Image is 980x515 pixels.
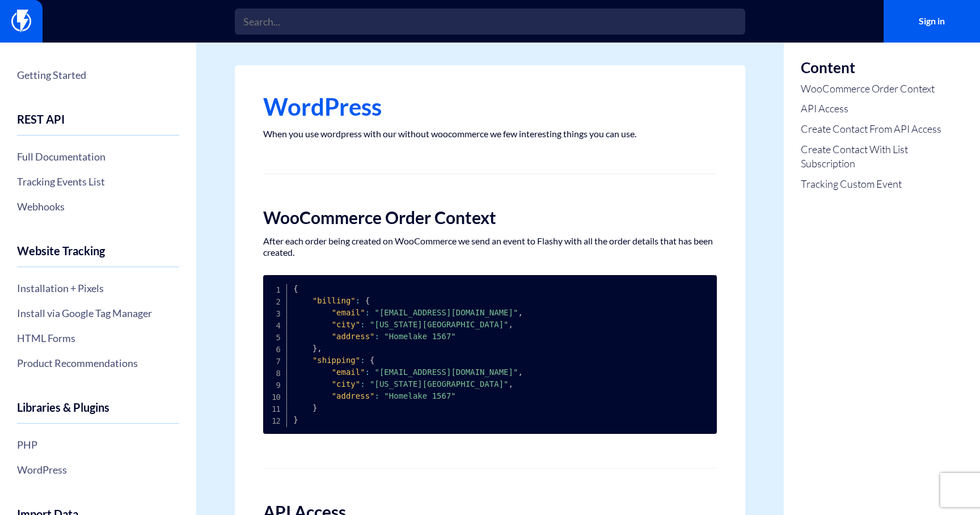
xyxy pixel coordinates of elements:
span: : [374,332,379,341]
span: : [374,391,379,400]
span: : [365,308,370,317]
p: When you use wordpress with our without woocommerce we few interesting things you can use. [263,128,717,140]
h2: WooCommerce Order Context [263,208,717,227]
span: "city" [332,379,361,389]
span: , [509,320,513,329]
a: Webhooks [17,197,179,216]
a: HTML Forms [17,328,179,348]
a: PHP [17,435,179,454]
span: { [370,356,374,365]
span: "[US_STATE][GEOGRAPHIC_DATA]" [370,379,508,389]
span: : [360,356,365,365]
h4: Libraries & Plugins [17,401,179,424]
h1: WordPress [263,94,717,120]
span: { [293,284,298,293]
a: WordPress [17,460,179,479]
h4: Website Tracking [17,244,179,267]
span: "billing" [312,296,356,305]
span: "[EMAIL_ADDRESS][DOMAIN_NAME]" [375,308,518,317]
a: Tracking Custom Event [801,177,963,192]
span: "shipping" [312,356,360,365]
span: "Homelake 1567" [384,391,455,400]
span: , [509,379,513,389]
span: "email" [332,368,365,377]
a: Install via Google Tag Manager [17,303,179,323]
a: WooCommerce Order Context [801,82,963,96]
a: Create Contact With List Subscription [801,142,963,171]
span: } [312,403,317,412]
span: "city" [332,320,361,329]
span: , [518,308,522,317]
span: : [356,296,360,305]
a: API Access [801,102,963,116]
a: Getting Started [17,65,179,85]
span: : [360,379,365,389]
h4: REST API [17,113,179,136]
span: "[US_STATE][GEOGRAPHIC_DATA]" [370,320,508,329]
span: } [293,415,298,424]
span: } [312,344,317,353]
span: : [365,368,370,377]
span: , [518,368,522,377]
a: Tracking Events List [17,172,179,191]
span: "Homelake 1567" [384,332,455,341]
span: "address" [332,332,375,341]
a: Installation + Pixels [17,278,179,298]
span: , [317,344,322,353]
span: { [365,296,370,305]
span: "email" [332,308,365,317]
input: Search... [235,9,745,35]
a: Full Documentation [17,147,179,166]
span: : [360,320,365,329]
p: After each order being created on WooCommerce we send an event to Flashy with all the order detai... [263,235,717,258]
span: "[EMAIL_ADDRESS][DOMAIN_NAME]" [375,368,518,377]
span: "address" [332,391,375,400]
a: Create Contact From API Access [801,122,963,137]
a: Product Recommendations [17,353,179,373]
h3: Content [801,60,963,76]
